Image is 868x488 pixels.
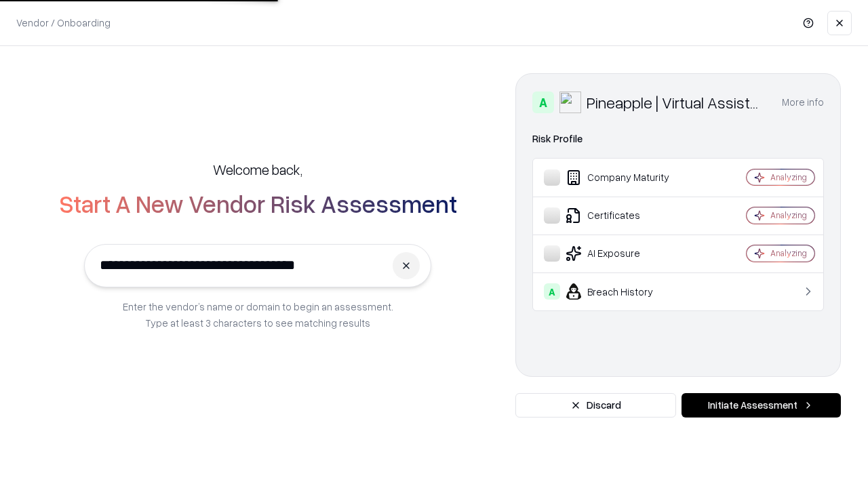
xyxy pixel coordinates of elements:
[123,298,393,331] p: Enter the vendor’s name or domain to begin an assessment. Type at least 3 characters to see match...
[213,160,302,179] h5: Welcome back,
[770,171,807,183] div: Analyzing
[544,245,706,262] div: AI Exposure
[515,393,676,418] button: Discard
[59,190,457,217] h2: Start A New Vendor Risk Assessment
[587,91,766,113] div: Pineapple | Virtual Assistant Agency
[544,169,706,186] div: Company Maturity
[559,91,581,113] img: Pineapple | Virtual Assistant Agency
[682,393,841,418] button: Initiate Assessment
[532,91,554,113] div: A
[770,247,807,259] div: Analyzing
[544,283,706,300] div: Breach History
[544,207,706,224] div: Certificates
[770,209,807,221] div: Analyzing
[16,16,111,30] p: Vendor / Onboarding
[544,283,560,300] div: A
[782,90,824,115] button: More info
[532,131,824,147] div: Risk Profile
